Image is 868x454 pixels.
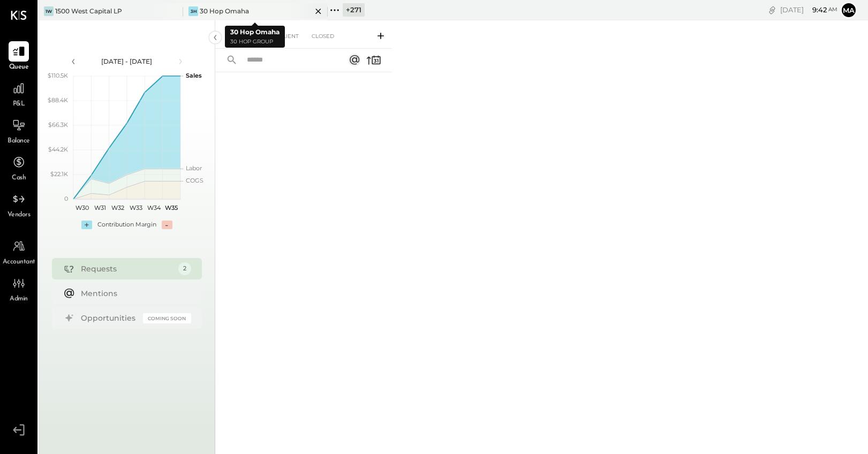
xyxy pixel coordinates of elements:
[147,204,161,211] text: W34
[64,195,68,202] text: 0
[230,37,280,47] p: 30 Hop Group
[230,28,280,36] b: 30 Hop Omaha
[13,100,25,109] span: P&L
[81,288,186,299] div: Mentions
[1,189,37,220] a: Vendors
[186,72,202,79] text: Sales
[188,6,198,16] div: 3H
[81,263,173,274] div: Requests
[1,78,37,109] a: P&L
[1,152,37,183] a: Cash
[1,115,37,146] a: Balance
[81,57,172,66] div: [DATE] - [DATE]
[186,164,202,172] text: Labor
[165,204,178,211] text: W35
[306,31,339,42] div: Closed
[97,221,156,229] div: Contribution Margin
[76,204,89,211] text: W30
[7,210,31,220] span: Vendors
[186,177,203,184] text: COGS
[48,121,68,128] text: $66.3K
[143,313,191,323] div: Coming Soon
[200,6,249,16] div: 30 Hop Omaha
[81,313,138,323] div: Opportunities
[1,273,37,304] a: Admin
[12,173,26,183] span: Cash
[48,96,68,104] text: $88.4K
[3,258,35,267] span: Accountant
[1,236,37,267] a: Accountant
[780,5,837,15] div: [DATE]
[44,6,54,16] div: 1W
[10,294,28,304] span: Admin
[840,2,857,19] button: Ma
[9,63,29,72] span: Queue
[48,146,68,153] text: $44.2K
[129,204,142,211] text: W33
[94,204,106,211] text: W31
[50,170,68,178] text: $22.1K
[162,221,172,229] div: -
[48,72,68,79] text: $110.5K
[7,137,30,146] span: Balance
[55,6,122,16] div: 1500 West Capital LP
[81,221,92,229] div: +
[1,41,37,72] a: Queue
[111,204,124,211] text: W32
[178,262,191,275] div: 2
[343,3,365,17] div: + 271
[767,4,778,16] div: copy link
